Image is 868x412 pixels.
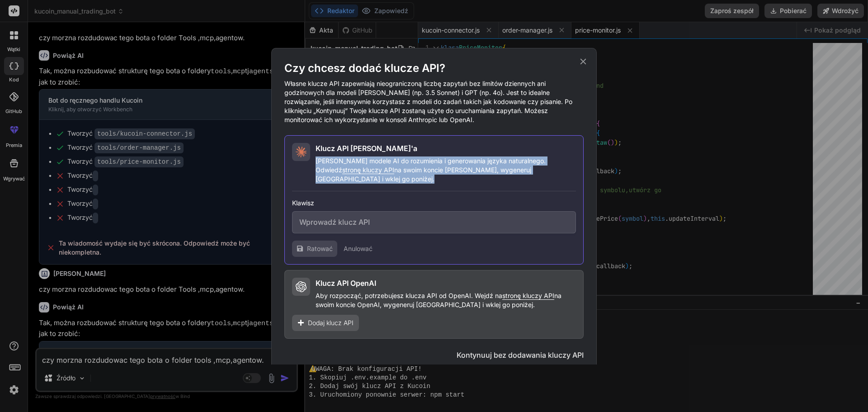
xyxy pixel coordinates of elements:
[316,292,502,299] font: Aby rozpocząć, potrzebujesz klucza API od OpenAI. Wejdź na
[307,245,333,252] font: Ratować
[316,292,561,308] font: na swoim koncie OpenAI, wygeneruj [GEOGRAPHIC_DATA] i wklej go poniżej.
[457,350,584,360] button: Kontynuuj bez dodawania kluczy API
[316,279,376,288] font: Klucz API OpenAI
[344,245,373,252] font: Anulować
[316,157,546,174] font: [PERSON_NAME] modele AI do rozumienia i generowania języka naturalnego. Odwiedź
[316,166,531,183] font: na swoim koncie [PERSON_NAME], wygeneruj [GEOGRAPHIC_DATA] i wklej go poniżej.
[284,80,572,123] font: Własne klucze API zapewniają nieograniczoną liczbę zapytań bez limitów dziennych ani godzinowych ...
[342,166,394,174] font: stronę kluczy API
[316,144,417,153] font: Klucz API [PERSON_NAME]'a
[344,244,373,253] button: Anulować
[292,211,576,233] input: Wprowadź klucz API
[292,199,314,207] font: Klawisz
[457,350,584,360] font: Kontynuuj bez dodawania kluczy API
[284,62,445,75] font: Czy chcesz dodać klucze API?
[308,319,354,327] font: Dodaj klucz API
[502,292,554,299] font: stronę kluczy API
[292,241,337,257] button: Ratować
